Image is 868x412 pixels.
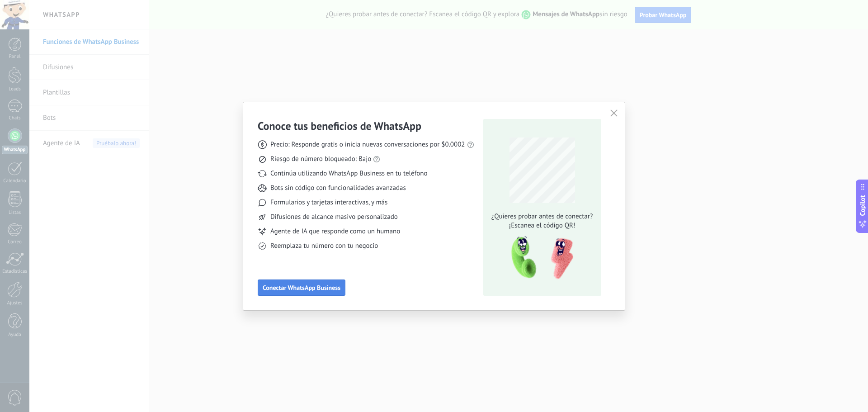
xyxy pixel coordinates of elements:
span: Copilot [858,195,867,216]
span: Conectar WhatsApp Business [263,284,340,291]
span: Agente de IA que responde como un humano [270,227,400,236]
h3: Conoce tus beneficios de WhatsApp [258,119,421,133]
span: ¡Escanea el código QR! [489,221,595,230]
span: ¿Quieres probar antes de conectar? [489,212,595,221]
span: Riesgo de número bloqueado: Bajo [270,155,371,164]
span: Reemplaza tu número con tu negocio [270,242,378,251]
span: Precio: Responde gratis o inicia nuevas conversaciones por $0.0002 [270,140,465,149]
button: Conectar WhatsApp Business [258,279,345,296]
span: Continúa utilizando WhatsApp Business en tu teléfono [270,169,427,178]
span: Difusiones de alcance masivo personalizado [270,213,398,222]
img: qr-pic-1x.png [504,234,575,282]
span: Formularios y tarjetas interactivas, y más [270,198,387,207]
span: Bots sin código con funcionalidades avanzadas [270,184,406,193]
